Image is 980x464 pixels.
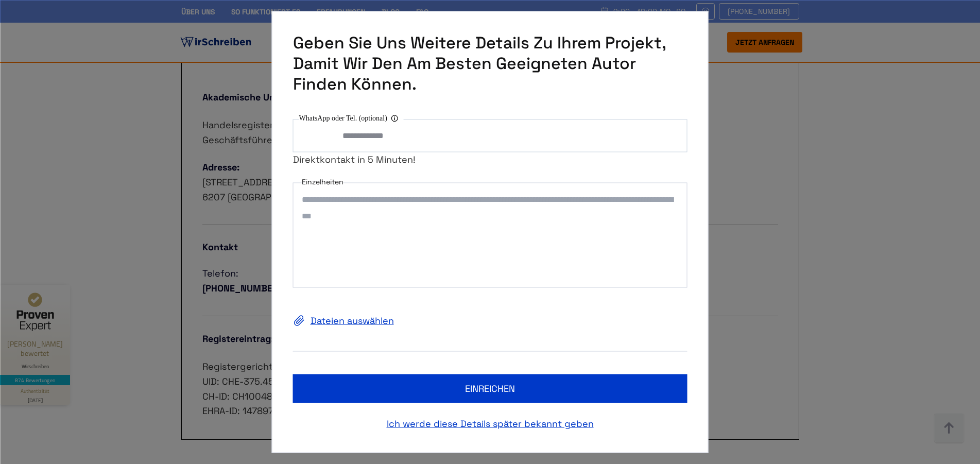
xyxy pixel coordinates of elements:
label: Dateien auswählen [293,313,687,329]
button: einreichen [293,374,687,403]
label: Einzelheiten [302,175,343,187]
a: Ich werde diese Details später bekannt geben [293,416,687,432]
label: WhatsApp oder Tel. (optional) [299,112,404,124]
h2: Geben Sie uns weitere Details zu Ihrem Projekt, damit wir den am besten geeigneten Autor finden k... [293,32,687,94]
div: Direktkontakt in 5 Minuten! [293,152,687,167]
